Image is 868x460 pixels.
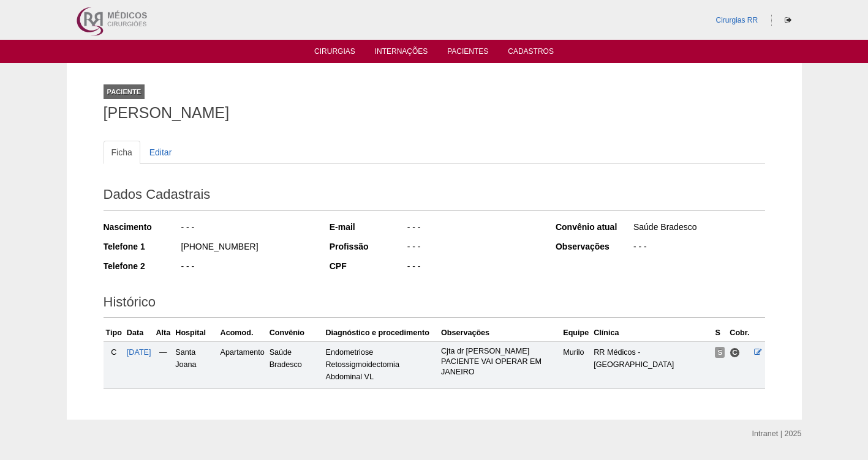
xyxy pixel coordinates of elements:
a: Cirurgias RR [715,16,758,24]
div: Paciente [104,84,145,99]
th: Alta [154,324,173,342]
span: Consultório [730,347,740,358]
div: Convênio atual [556,221,632,233]
div: E-mail [330,221,406,233]
a: Cadastros [508,47,554,59]
div: [PHONE_NUMBER] [180,240,313,256]
div: Telefone 1 [104,240,180,253]
a: [DATE] [127,348,151,357]
th: Cobr. [727,324,752,342]
a: Internações [375,47,428,59]
a: Cirurgias [314,47,355,59]
th: Equipe [560,324,591,342]
i: Sair [785,17,791,24]
h1: [PERSON_NAME] [104,105,765,121]
div: Profissão [330,240,406,253]
th: Convênio [267,324,323,342]
td: RR Médicos - [GEOGRAPHIC_DATA] [591,341,712,388]
div: - - - [632,240,765,256]
td: Saúde Bradesco [267,341,323,388]
span: Suspensa [715,347,725,358]
a: Editar [142,141,180,164]
th: Diagnóstico e procedimento [323,324,439,342]
th: Tipo [104,324,124,342]
h2: Histórico [104,290,765,318]
div: Telefone 2 [104,260,180,272]
a: Pacientes [447,47,488,59]
div: - - - [406,221,539,236]
td: — [154,341,173,388]
th: Acomod. [218,324,267,342]
th: Clínica [591,324,712,342]
div: Nascimento [104,221,180,233]
div: Intranet | 2025 [752,428,802,440]
div: C [106,346,122,358]
p: Cjta dr [PERSON_NAME] PACIENTE VAI OPERAR EM JANEIRO [441,346,558,377]
th: Hospital [173,324,217,342]
a: Ficha [104,141,140,164]
div: - - - [406,240,539,256]
div: - - - [180,221,313,236]
div: - - - [180,260,313,275]
h2: Dados Cadastrais [104,182,765,210]
div: Saúde Bradesco [632,221,765,236]
td: Endometriose Retossigmoidectomia Abdominal VL [323,341,439,388]
div: CPF [330,260,406,272]
th: Data [124,324,154,342]
th: Observações [439,324,560,342]
td: Santa Joana [173,341,217,388]
div: Observações [556,240,632,253]
td: Murilo [560,341,591,388]
td: Apartamento [218,341,267,388]
th: S [712,324,727,342]
div: - - - [406,260,539,275]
